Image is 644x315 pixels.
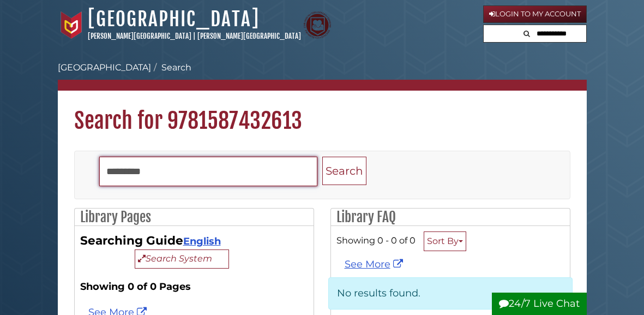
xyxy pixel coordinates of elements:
img: Calvin Theological Seminary [304,11,331,39]
a: [PERSON_NAME][GEOGRAPHIC_DATA] [197,32,301,40]
i: Search [523,30,530,37]
button: Search [322,157,366,186]
h2: Library FAQ [331,209,570,226]
span: Showing 0 - 0 of 0 [336,235,416,246]
span: | [193,32,196,40]
li: Search [151,61,191,74]
button: Search System [135,249,229,269]
a: English [183,235,221,247]
a: [GEOGRAPHIC_DATA] [88,7,260,31]
h1: Search for 9781587432613 [58,91,587,134]
a: [GEOGRAPHIC_DATA] [58,62,151,73]
button: Search [520,25,533,40]
h2: Library Pages [75,209,314,226]
button: 24/7 Live Chat [492,293,587,315]
img: Calvin University [58,11,85,39]
a: See More [345,258,406,270]
strong: Showing 0 of 0 Pages [80,280,308,294]
div: Searching Guide [80,231,308,269]
button: Sort By [424,231,466,251]
p: No results found. [328,277,573,310]
a: Login to My Account [483,5,587,23]
a: [PERSON_NAME][GEOGRAPHIC_DATA] [88,32,191,40]
nav: breadcrumb [58,61,587,91]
